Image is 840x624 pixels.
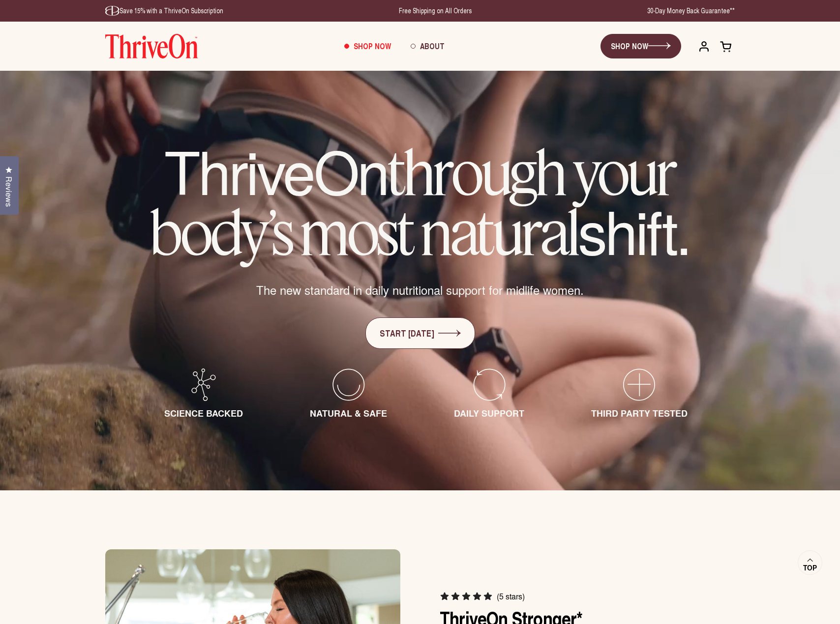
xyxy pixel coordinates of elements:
[401,33,454,59] a: About
[2,176,15,207] span: Reviews
[256,282,584,298] span: The new standard in daily nutritional support for midlife women.
[365,317,475,349] a: START [DATE]
[150,136,676,270] em: through your body’s most natural
[310,407,387,420] span: NATURAL & SAFE
[334,33,401,59] a: Shop Now
[454,407,524,420] span: DAILY SUPPORT
[497,592,525,601] span: (5 stars)
[125,142,715,262] h1: ThriveOn shift.
[399,6,472,16] p: Free Shipping on All Orders
[591,407,688,420] span: THIRD PARTY TESTED
[600,34,681,58] a: SHOP NOW
[803,564,817,572] span: Top
[164,407,243,420] span: SCIENCE BACKED
[647,6,735,16] p: 30-Day Money Back Guarantee**
[420,40,445,52] span: About
[105,6,223,16] p: Save 15% with a ThriveOn Subscription
[354,40,391,52] span: Shop Now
